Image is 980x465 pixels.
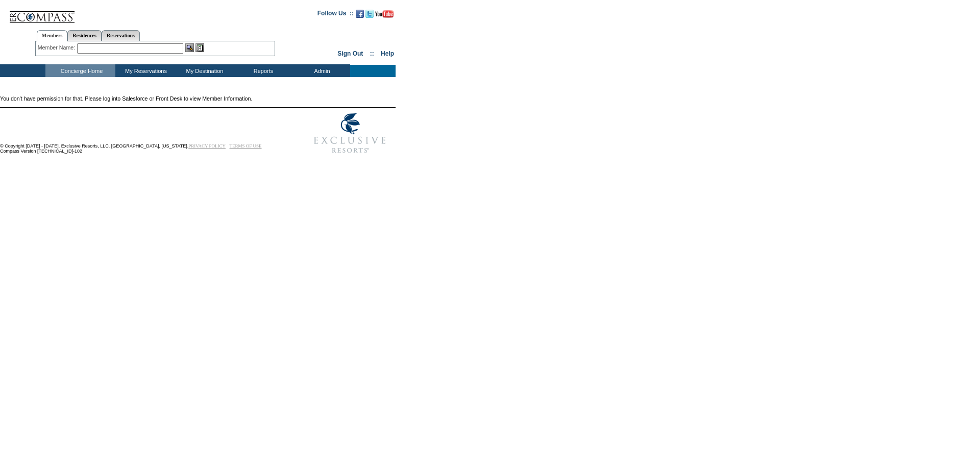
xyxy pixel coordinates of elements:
img: Become our fan on Facebook [356,10,364,18]
a: TERMS OF USE [230,143,262,149]
a: Help [381,50,394,57]
a: Members [37,30,68,41]
a: Residences [67,30,102,41]
td: Concierge Home [45,64,115,77]
a: PRIVACY POLICY [188,143,226,149]
td: Follow Us :: [317,9,354,21]
img: Compass Home [9,3,75,23]
a: Reservations [102,30,140,41]
a: Sign Out [337,50,363,57]
a: Follow us on Twitter [365,13,374,19]
td: My Destination [174,64,233,77]
a: Subscribe to our YouTube Channel [375,13,394,19]
img: Subscribe to our YouTube Channel [375,10,394,18]
img: View [185,43,194,52]
img: Exclusive Resorts [304,108,396,159]
img: Follow us on Twitter [365,10,374,18]
td: Reports [233,64,291,77]
img: Reservations [195,43,204,52]
span: :: [370,50,374,57]
a: Become our fan on Facebook [356,13,364,19]
td: My Reservations [115,64,174,77]
td: Admin [291,64,350,77]
div: Member Name: [38,43,77,52]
